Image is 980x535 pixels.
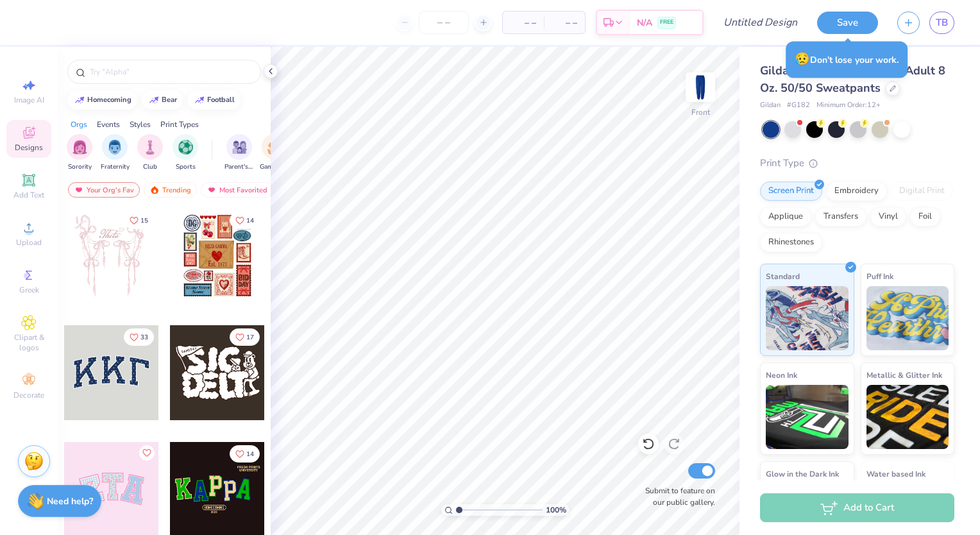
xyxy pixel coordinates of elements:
[910,207,940,226] div: Foil
[143,140,157,155] img: Club Image
[139,445,155,461] button: Like
[224,162,254,172] span: Parent's Weekend
[140,334,148,341] span: 33
[787,100,810,111] span: # G182
[67,90,137,110] button: homecoming
[267,140,282,155] img: Game Day Image
[246,334,254,341] span: 17
[660,18,673,27] span: FREE
[246,451,254,457] span: 14
[866,385,949,449] img: Metallic & Glitter Ink
[232,140,247,155] img: Parent's Weekend Image
[108,140,122,155] img: Fraternity Image
[891,182,953,201] div: Digital Print
[13,390,44,400] span: Decorate
[71,119,87,130] div: Orgs
[173,134,198,172] button: filter button
[815,207,866,226] div: Transfers
[760,156,954,171] div: Print Type
[766,286,849,350] img: Standard
[130,119,151,130] div: Styles
[688,74,713,100] img: Front
[691,106,710,118] div: Front
[194,96,205,104] img: trend_line.gif
[15,142,43,153] span: Designs
[786,41,908,78] div: Don’t lose your work.
[74,185,84,194] img: most_fav.gif
[68,162,92,172] span: Sorority
[929,12,954,34] a: TB
[137,134,163,172] button: filter button
[87,96,131,103] div: homecoming
[144,182,197,198] div: Trending
[246,217,254,224] span: 14
[67,134,92,172] div: filter for Sorority
[766,467,839,480] span: Glow in the Dark Ink
[162,96,177,103] div: bear
[14,95,44,105] span: Image AI
[16,237,42,248] span: Upload
[201,182,273,198] div: Most Favorited
[816,100,881,111] span: Minimum Order: 12 +
[766,368,797,382] span: Neon Ink
[74,96,85,104] img: trend_line.gif
[224,134,254,172] button: filter button
[137,134,163,172] div: filter for Club
[866,368,942,382] span: Metallic & Glitter Ink
[143,162,157,172] span: Club
[230,445,260,463] button: Like
[817,12,878,34] button: Save
[260,134,289,172] button: filter button
[826,182,887,201] div: Embroidery
[870,207,906,226] div: Vinyl
[511,16,536,30] span: – –
[140,217,148,224] span: 15
[760,182,822,201] div: Screen Print
[13,190,44,200] span: Add Text
[766,269,800,283] span: Standard
[866,467,925,480] span: Water based Ink
[795,51,810,67] span: 😥
[638,485,715,508] label: Submit to feature on our public gallery.
[760,100,781,111] span: Gildan
[124,212,154,229] button: Like
[160,119,199,130] div: Print Types
[187,90,241,110] button: football
[207,185,217,194] img: most_fav.gif
[224,134,254,172] div: filter for Parent's Weekend
[101,134,130,172] div: filter for Fraternity
[149,185,160,194] img: trending.gif
[637,16,652,30] span: N/A
[546,504,566,516] span: 100 %
[67,134,92,172] button: filter button
[178,140,193,155] img: Sports Image
[760,233,822,252] div: Rhinestones
[6,332,51,353] span: Clipart & logos
[176,162,196,172] span: Sports
[230,212,260,229] button: Like
[124,328,154,346] button: Like
[260,162,289,172] span: Game Day
[760,63,945,96] span: Gildan Adult Heavy Blend Adult 8 Oz. 50/50 Sweatpants
[47,495,93,507] strong: Need help?
[760,207,811,226] div: Applique
[89,65,253,78] input: Try "Alpha"
[19,285,39,295] span: Greek
[72,140,87,155] img: Sorority Image
[142,90,183,110] button: bear
[101,134,130,172] button: filter button
[713,10,807,35] input: Untitled Design
[552,16,577,30] span: – –
[866,286,949,350] img: Puff Ink
[419,11,469,34] input: – –
[866,269,893,283] span: Puff Ink
[766,385,849,449] img: Neon Ink
[260,134,289,172] div: filter for Game Day
[149,96,159,104] img: trend_line.gif
[173,134,198,172] div: filter for Sports
[230,328,260,346] button: Like
[936,15,948,30] span: TB
[97,119,120,130] div: Events
[68,182,140,198] div: Your Org's Fav
[207,96,235,103] div: football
